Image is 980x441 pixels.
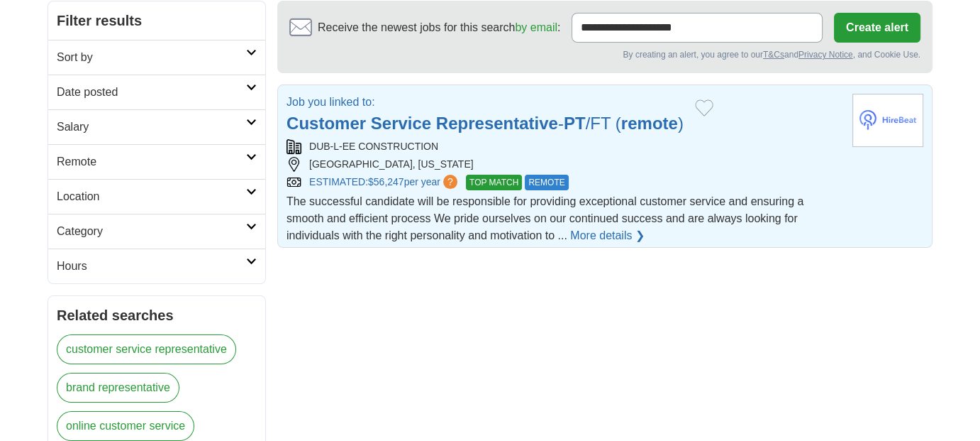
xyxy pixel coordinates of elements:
h2: Related searches [57,305,257,326]
h2: Location [57,188,246,205]
strong: remote [621,114,678,133]
h2: Sort by [57,49,246,66]
a: Category [48,214,265,249]
strong: PT [564,114,586,133]
h2: Filter results [48,1,265,40]
img: Company logo [852,94,923,147]
h2: Hours [57,258,246,275]
span: ? [443,175,457,189]
button: Add to favorite jobs [695,99,713,116]
a: Hours [48,249,265,283]
a: Customer Service Representative-PT/FT (remote) [286,114,684,133]
h2: Remote [57,153,246,170]
div: [GEOGRAPHIC_DATA], [US_STATE] [286,157,841,172]
strong: Representative [436,114,558,133]
a: Sort by [48,40,265,75]
a: ESTIMATED:$56,247per year? [309,175,460,190]
p: Job you linked to: [286,94,684,111]
a: Location [48,179,265,214]
a: More details ❯ [570,227,645,244]
a: customer service representative [57,334,236,364]
a: T&Cs [763,50,784,60]
div: DUB-L-EE CONSTRUCTION [286,139,841,154]
h2: Salary [57,119,246,136]
h2: Category [57,223,246,240]
span: TOP MATCH [466,175,522,190]
button: Create alert [834,13,920,43]
a: online customer service [57,411,194,441]
a: Privacy Notice [798,50,853,60]
a: by email [515,21,557,33]
a: brand representative [57,373,179,403]
a: Remote [48,144,265,179]
span: REMOTE [525,175,568,190]
span: Receive the newest jobs for this search : [318,19,560,36]
span: $56,247 [368,176,404,187]
div: By creating an alert, you agree to our and , and Cookie Use. [289,48,920,61]
h2: Date posted [57,84,246,101]
a: Salary [48,109,265,144]
span: The successful candidate will be responsible for providing exceptional customer service and ensur... [286,195,803,241]
a: Date posted [48,75,265,109]
strong: Customer [286,114,366,133]
strong: Service [371,114,431,133]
